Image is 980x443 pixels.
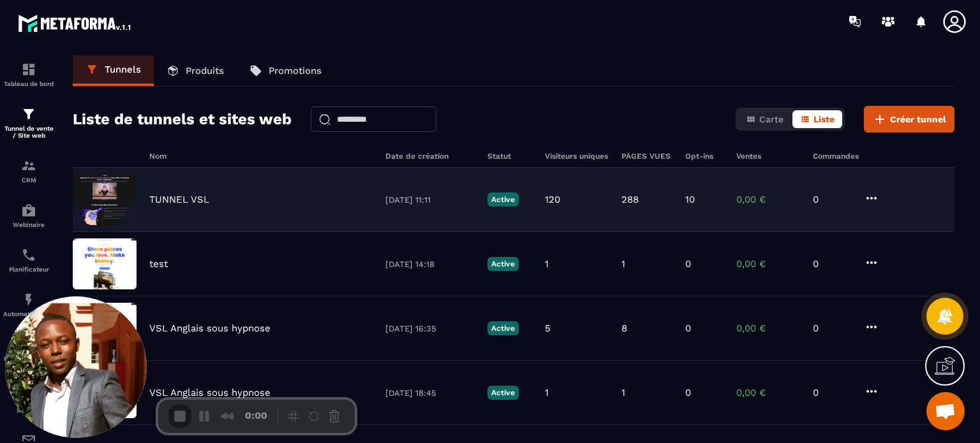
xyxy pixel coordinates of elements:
[149,323,271,334] p: VSL Anglais sous hypnose
[685,258,691,270] p: 0
[736,258,800,270] p: 0,00 €
[926,392,965,430] a: Ouvrir le chat
[813,387,851,398] p: 0
[621,152,672,161] h6: PAGES VUES
[105,64,141,75] p: Tunnels
[621,387,625,398] p: 1
[73,106,292,132] h2: Liste de tunnels et sites web
[685,152,724,161] h6: Opt-ins
[21,292,36,307] img: automations
[21,203,36,218] img: automations
[385,259,475,269] p: [DATE] 14:18
[149,258,168,270] p: test
[18,11,133,34] img: logo
[685,387,691,398] p: 0
[3,327,54,372] a: automationsautomationsEspace membre
[487,386,519,400] p: Active
[21,158,36,173] img: formation
[186,65,224,76] p: Produits
[3,193,54,238] a: automationsautomationsWebinaire
[3,282,54,327] a: automationsautomationsAutomatisations
[792,110,842,128] button: Liste
[3,221,54,228] p: Webinaire
[3,238,54,282] a: schedulerschedulerPlanificateur
[545,194,560,205] p: 120
[21,247,36,263] img: scheduler
[813,114,835,124] span: Liste
[487,321,519,335] p: Active
[3,372,54,423] a: social-networksocial-networkRéseaux Sociaux
[487,257,519,271] p: Active
[3,80,54,87] p: Tableau de bord
[487,192,519,207] p: Active
[385,388,475,398] p: [DATE] 18:45
[73,238,137,289] img: image
[487,152,532,161] h6: Statut
[73,174,137,225] img: image
[813,323,851,334] p: 0
[269,65,322,76] p: Promotions
[864,106,954,133] button: Créer tunnel
[621,258,625,270] p: 1
[73,55,154,86] a: Tunnels
[3,266,54,273] p: Planificateur
[149,152,373,161] h6: Nom
[813,194,851,205] p: 0
[149,387,271,398] p: VSL Anglais sous hypnose
[890,113,946,126] span: Créer tunnel
[21,62,36,77] img: formation
[813,258,851,270] p: 0
[237,55,334,86] a: Promotions
[545,152,609,161] h6: Visiteurs uniques
[759,114,783,124] span: Carte
[3,97,54,149] a: formationformationTunnel de vente / Site web
[736,152,800,161] h6: Ventes
[149,194,209,205] p: TUNNEL VSL
[385,324,475,333] p: [DATE] 16:35
[685,194,695,205] p: 10
[738,110,791,128] button: Carte
[154,55,237,86] a: Produits
[3,149,54,193] a: formationformationCRM
[21,106,36,122] img: formation
[3,52,54,97] a: formationformationTableau de bord
[685,323,691,334] p: 0
[3,125,54,139] p: Tunnel de vente / Site web
[736,387,800,398] p: 0,00 €
[3,355,54,362] p: Espace membre
[545,387,549,398] p: 1
[621,194,639,205] p: 288
[3,177,54,184] p: CRM
[545,258,549,270] p: 1
[385,152,475,161] h6: Date de création
[3,310,54,317] p: Automatisations
[736,194,800,205] p: 0,00 €
[3,400,54,414] p: Réseaux Sociaux
[813,152,859,161] h6: Commandes
[545,323,551,334] p: 5
[621,323,627,334] p: 8
[736,323,800,334] p: 0,00 €
[385,195,475,205] p: [DATE] 11:11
